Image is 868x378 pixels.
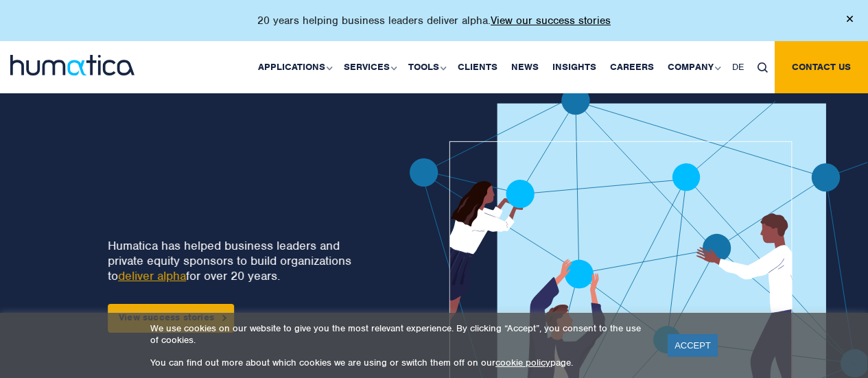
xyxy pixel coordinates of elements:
a: Contact us [775,41,868,93]
a: Services [337,41,401,93]
a: News [504,41,546,93]
p: We use cookies on our website to give you the most relevant experience. By clicking “Accept”, you... [150,322,650,346]
a: DE [725,41,751,93]
a: View our success stories [491,14,611,27]
a: Careers [603,41,661,93]
a: Applications [251,41,337,93]
a: ACCEPT [668,334,718,357]
p: 20 years helping business leaders deliver alpha. [257,14,611,27]
a: Company [661,41,725,93]
img: search_icon [758,62,768,73]
a: View success stories [108,304,234,333]
img: logo [10,55,134,75]
a: deliver alpha [118,268,186,283]
a: cookie policy [495,357,550,368]
p: Humatica has helped business leaders and private equity sponsors to build organizations to for ov... [108,238,360,283]
p: You can find out more about which cookies we are using or switch them off on our page. [150,357,650,368]
a: Tools [401,41,451,93]
span: DE [732,61,744,73]
a: Clients [451,41,504,93]
a: Insights [546,41,603,93]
